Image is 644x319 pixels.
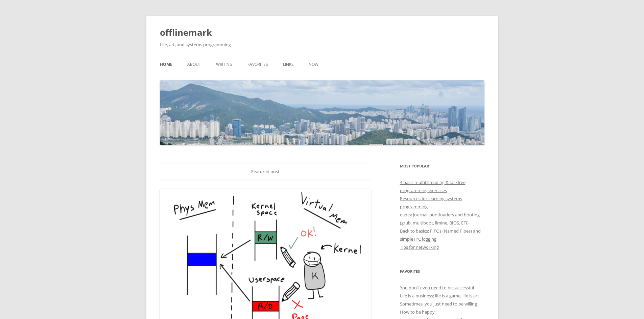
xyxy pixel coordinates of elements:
h2: Life, art, and systems programming [160,41,484,49]
a: Life is a business; life is a game; life is art [400,293,479,299]
img: offlinemark [160,80,484,145]
a: offlinemark [160,24,212,41]
a: About [187,57,201,72]
a: Back to basics: FIFOs (Named Pipes) and simple IPC logging [400,228,481,242]
a: Sometimes, you just need to be willing [400,301,477,307]
a: You don’t even need to be successful [400,285,474,291]
a: 4 basic multithreading & lockfree programming exercises [400,179,466,193]
a: Resources for learning systems programming [400,195,462,210]
a: Now [309,57,318,72]
a: How to be happy [400,309,435,315]
a: osdev journal: bootloaders and booting (grub, multiboot, limine, BIOS, EFI) [400,212,480,226]
h3: Favorites [400,267,484,275]
a: Favorites [247,57,268,72]
a: Writing [216,57,233,72]
div: Featured post [160,162,371,181]
a: Links [283,57,294,72]
h3: Most Popular [400,162,484,170]
a: Tips for networking [400,244,439,250]
a: Home [160,57,172,72]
